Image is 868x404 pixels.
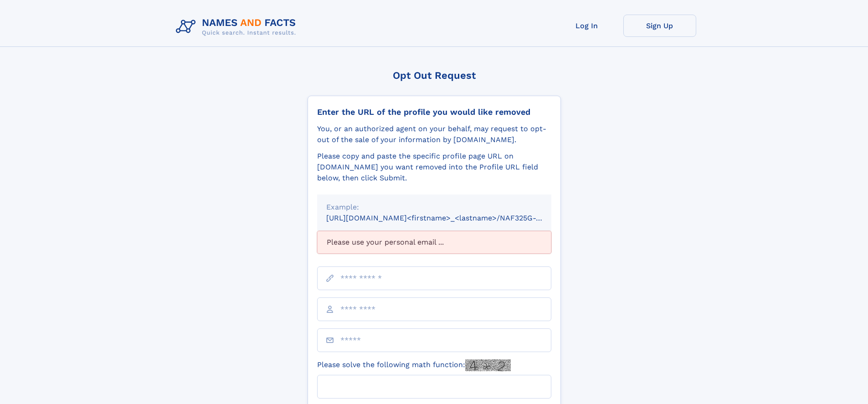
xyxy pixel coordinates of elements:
div: Please copy and paste the specific profile page URL on [DOMAIN_NAME] you want removed into the Pr... [317,151,551,184]
label: Please solve the following math function: [317,359,511,371]
img: Logo Names and Facts [172,15,303,39]
a: Sign Up [623,15,696,37]
a: Log In [550,15,623,37]
small: [URL][DOMAIN_NAME]<firstname>_<lastname>/NAF325G-xxxxxxxx [326,214,569,222]
div: Opt Out Request [308,70,561,81]
div: Please use your personal email ... [317,231,551,254]
div: Enter the URL of the profile you would like removed [317,107,551,117]
div: You, or an authorized agent on your behalf, may request to opt-out of the sale of your informatio... [317,123,551,145]
div: Example: [326,202,542,213]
